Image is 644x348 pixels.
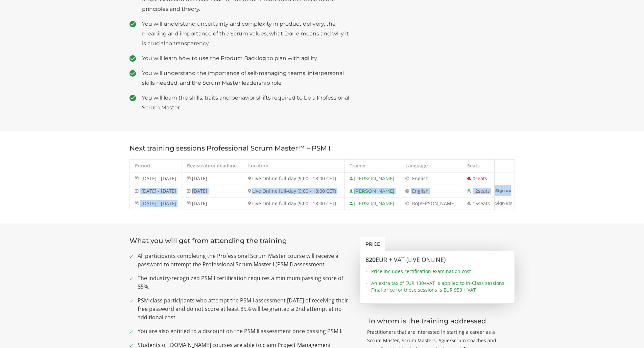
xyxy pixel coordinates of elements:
[129,159,182,172] th: Period
[400,159,462,172] th: Language
[365,257,509,263] h3: 820
[418,200,456,207] span: [PERSON_NAME]
[142,68,350,88] span: You will understand the importance of self-managing teams, interpersonal skills needed, and the S...
[495,197,514,209] a: Sign up
[138,274,350,291] span: The industry-recognized PSM I certification requires a minimum passing score of 85%.
[141,200,176,207] span: [DATE] - [DATE]
[367,317,508,325] h3: To whom is the training addressed
[462,185,495,197] td: 12
[141,175,176,182] span: [DATE] - [DATE]
[478,200,490,207] span: seats
[243,159,344,172] th: Location
[182,172,243,185] td: [DATE]
[243,172,344,185] td: Live Online full-day (9:00 - 18:00 CET)
[371,280,509,293] span: An extra tax of EUR 130+VAT is applied to In-Class sessions. Final price for these sessions is EU...
[360,237,385,251] a: Price
[495,185,514,196] a: Sign up
[478,188,490,194] span: seats
[344,172,400,185] td: [PERSON_NAME]
[142,19,350,48] span: You will understand uncertainty and complexity in product delivery, the meaning and importance of...
[243,185,344,197] td: Live Online full-day (9:00 - 18:00 CET)
[138,296,350,322] span: PSM class participants who attempt the PSM I assessment [DATE] of receiving their free password a...
[243,197,344,210] td: Live Online full-day (9:00 - 18:00 CET)
[141,188,176,194] span: [DATE] - [DATE]
[344,185,400,197] td: [PERSON_NAME]
[129,144,515,152] h3: Next training sessions Professional Scrum Master™ – PSM I
[371,268,509,275] span: Price includes certification examination cost
[182,197,243,210] td: [DATE]
[344,159,400,172] th: Trainer
[418,188,429,194] span: glish
[129,237,350,244] h3: What you will get from attending the training
[138,327,350,336] span: You are also entitled to a discount on the PSM II assessment once passing PSM I.
[142,53,350,63] span: You will learn how to use the Product Backlog to plan with agility
[462,197,495,210] td: 15
[138,252,350,269] span: All participants completing the Professional Scrum Master course will receive a password to attem...
[412,200,418,207] span: Ro
[376,256,446,264] span: EUR + VAT (Live Online)
[344,197,400,210] td: [PERSON_NAME]
[462,172,495,185] td: 0
[412,175,418,182] span: En
[182,185,243,197] td: [DATE]
[418,175,429,182] span: glish
[475,175,487,182] span: seats
[462,159,495,172] th: Seats
[412,188,418,194] span: En
[142,93,350,112] span: You will learn the skills, traits and behavior shifts required to be a Professional Scrum Master
[182,159,243,172] th: Registration deadline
